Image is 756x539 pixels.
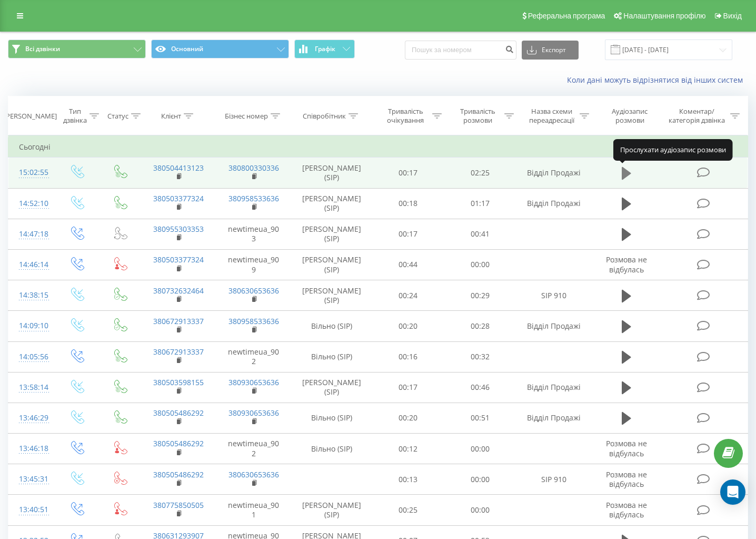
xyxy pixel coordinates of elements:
td: 00:18 [372,188,444,219]
div: 14:09:10 [19,316,44,336]
td: 00:17 [372,372,444,403]
a: Коли дані можуть відрізнятися вiд інших систем [567,75,748,85]
td: [PERSON_NAME] (SIP) [291,219,372,249]
span: Розмова не відбулась [606,500,647,520]
td: 00:00 [444,495,516,525]
span: Графік [315,45,335,53]
td: 00:24 [372,280,444,311]
a: 380800330336 [228,163,279,173]
td: [PERSON_NAME] (SIP) [291,372,372,403]
a: 380630653636 [228,286,279,296]
a: 380958533636 [228,193,279,203]
td: newtimeua_902 [216,341,292,372]
div: 13:58:14 [19,377,44,398]
td: 00:17 [372,219,444,249]
td: Вільно (SIP) [291,403,372,433]
td: newtimeua_901 [216,495,292,525]
td: Відділ Продажі [516,372,592,403]
div: Прослухати аудіозапис розмови [613,139,733,160]
a: 380930653636 [228,377,279,387]
div: Аудіозапис розмови [601,107,659,125]
div: 15:02:55 [19,162,44,183]
div: Бізнес номер [225,112,268,121]
span: Реферальна програма [528,12,605,20]
a: 380775850505 [153,500,204,510]
td: 02:25 [444,158,516,188]
a: 380503377324 [153,254,204,264]
div: Клієнт [161,112,181,121]
td: 01:17 [444,188,516,219]
button: Експорт [522,41,579,60]
a: 380672913337 [153,316,204,326]
div: Тривалість розмови [454,107,502,125]
td: Відділ Продажі [516,158,592,188]
td: [PERSON_NAME] (SIP) [291,495,372,525]
a: 380672913337 [153,347,204,357]
td: 00:13 [372,464,444,495]
button: Графік [294,40,355,58]
td: 00:20 [372,403,444,433]
div: Open Intercom Messenger [720,479,745,505]
td: newtimeua_903 [216,219,292,249]
div: [PERSON_NAME] [4,112,57,121]
div: Тривалість очікування [382,107,430,125]
span: Розмова не відбулась [606,254,647,274]
span: Розмова не відбулась [606,438,647,458]
div: 13:46:18 [19,438,44,459]
td: [PERSON_NAME] (SIP) [291,188,372,219]
td: 00:17 [372,158,444,188]
td: 00:41 [444,219,516,249]
a: 380958533636 [228,316,279,326]
td: Вільно (SIP) [291,311,372,341]
div: 13:46:29 [19,408,44,428]
div: 14:52:10 [19,193,44,214]
td: [PERSON_NAME] (SIP) [291,158,372,188]
td: 00:25 [372,495,444,525]
div: Тип дзвінка [63,107,87,125]
td: newtimeua_909 [216,249,292,280]
span: Налаштування профілю [623,12,705,20]
td: 00:28 [444,311,516,341]
td: 00:32 [444,341,516,372]
input: Пошук за номером [405,41,516,60]
button: Всі дзвінки [8,40,146,58]
td: newtimeua_902 [216,434,292,464]
div: Співробітник [303,112,346,121]
td: SIP 910 [516,464,592,495]
span: Вихід [723,12,742,20]
div: Назва схеми переадресації [526,107,577,125]
td: Відділ Продажі [516,311,592,341]
td: 00:51 [444,403,516,433]
td: 00:20 [372,311,444,341]
td: [PERSON_NAME] (SIP) [291,249,372,280]
div: 14:38:15 [19,285,44,306]
div: 14:47:18 [19,224,44,244]
a: 380505486292 [153,469,204,479]
td: Відділ Продажі [516,188,592,219]
td: 00:12 [372,434,444,464]
a: 380504413123 [153,163,204,173]
div: 13:45:31 [19,469,44,489]
a: 380732632464 [153,286,204,296]
div: Коментар/категорія дзвінка [666,107,728,125]
a: 380505486292 [153,408,204,418]
td: [PERSON_NAME] (SIP) [291,280,372,311]
a: 380505486292 [153,438,204,448]
td: 00:16 [372,341,444,372]
td: Відділ Продажі [516,403,592,433]
div: 13:40:51 [19,499,44,520]
td: SIP 910 [516,280,592,311]
span: Всі дзвінки [25,45,60,53]
span: Розмова не відбулась [606,469,647,489]
a: 380630653636 [228,469,279,479]
td: 00:46 [444,372,516,403]
div: Статус [107,112,128,121]
td: 00:00 [444,464,516,495]
a: 380503598155 [153,377,204,387]
td: 00:00 [444,434,516,464]
a: 380955303353 [153,224,204,234]
a: 380503377324 [153,193,204,203]
td: 00:00 [444,249,516,280]
td: 00:44 [372,249,444,280]
div: 14:05:56 [19,347,44,367]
